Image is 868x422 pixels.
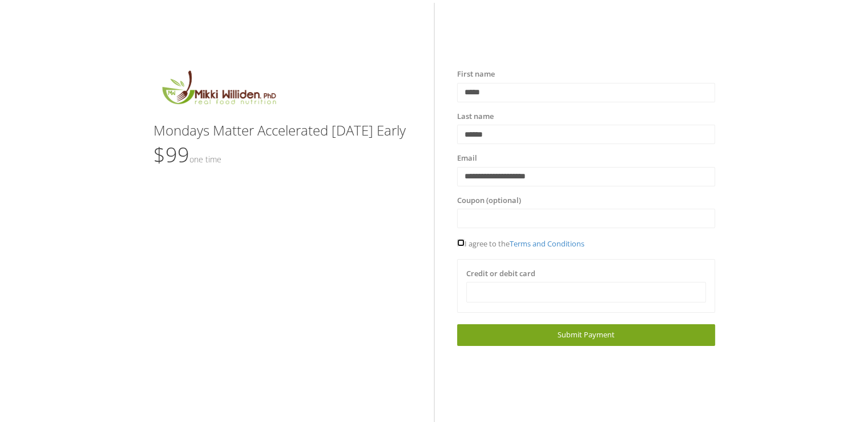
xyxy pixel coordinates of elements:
label: Coupon (optional) [457,195,521,206]
label: Last name [457,111,494,122]
a: Submit Payment [457,324,715,345]
label: First name [457,69,495,80]
label: Email [457,153,477,164]
label: Credit or debit card [466,268,535,280]
img: MikkiLogoMain.png [154,69,284,112]
span: Submit Payment [558,329,615,340]
span: $99 [154,141,221,169]
span: I agree to the [457,238,584,249]
small: One time [189,154,221,165]
h3: Mondays Matter Accelerated [DATE] Early [154,123,411,138]
a: Terms and Conditions [510,238,584,249]
iframe: Secure card payment input frame [474,288,699,297]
